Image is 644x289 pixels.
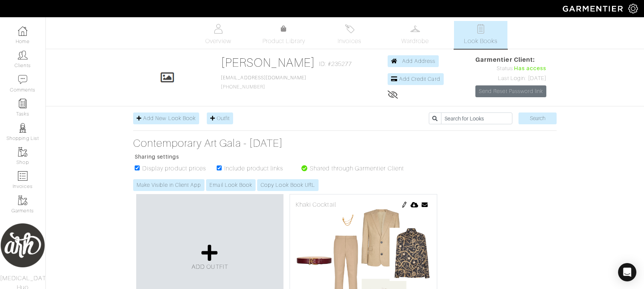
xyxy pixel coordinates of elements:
[559,2,628,15] img: garmentier-logo-header-white-b43fb05a5012e4ada735d5af1a66efaba907eab6374d6393d1fbf88cb4ef424d.png
[192,21,245,49] a: Overview
[18,26,27,36] img: dashboard-icon-dbcd8f5a0b271acd01030246c82b418ddd0df26cd7fceb0bd07c9910d44c42f6.png
[518,112,557,124] input: Search
[18,99,27,108] img: reminder-icon-8004d30b9f0a5d33ae49ab947aed9ed385cf756f9e5892f1edd6e32f2345188e.png
[18,123,27,133] img: stylists-icon-eb353228a002819b7ec25b43dbf5f0378dd9e0616d9560372ff212230b889e62.png
[192,263,228,270] span: ADD OUTFIT
[217,115,230,121] span: Outfit
[142,164,206,173] label: Display product prices
[475,64,546,73] div: Status:
[296,200,431,209] div: Khaki Cocktail
[133,137,412,150] a: Contemporary Art Gala - [DATE]
[18,171,27,181] img: orders-icon-0abe47150d42831381b5fb84f609e132dff9fe21cb692f30cb5eec754e2cba89.png
[401,37,429,46] span: Wardrobe
[454,21,507,49] a: Look Books
[476,24,486,34] img: todo-9ac3debb85659649dc8f770b8b6100bb5dab4b48dedcbae339e5042a72dfd3cc.svg
[257,179,319,191] a: Copy Look Book URL
[338,37,361,46] span: Invoices
[135,153,412,161] p: Sharing settings
[618,263,636,281] div: Open Intercom Messenger
[221,56,315,69] a: [PERSON_NAME]
[475,85,546,97] a: Send Reset Password link
[221,75,306,90] span: [PHONE_NUMBER]
[401,202,407,208] img: pen-cf24a1663064a2ec1b9c1bd2387e9de7a2fa800b781884d57f21acf72779bad2.png
[310,164,404,173] label: Shared through Garmentier Client
[319,59,352,69] span: ID: #235277
[411,24,420,34] img: wardrobe-487a4870c1b7c33e795ec22d11cfc2ed9d08956e64fb3008fe2437562e282088.svg
[257,24,311,46] a: Product Library
[514,64,547,73] span: Has access
[18,50,27,60] img: clients-icon-6bae9207a08558b7cb47a8932f037763ab4055f8c8b6bfacd5dc20c3e0201464.png
[388,21,442,49] a: Wardrobe
[402,58,436,64] span: Add Address
[133,179,204,191] a: Make Visible in Client App
[221,75,306,80] a: [EMAIL_ADDRESS][DOMAIN_NAME]
[399,76,440,82] span: Add Credit Card
[388,55,439,67] a: Add Address
[133,112,199,124] a: Add New Look Book
[475,74,546,83] div: Last Login: [DATE]
[18,75,27,84] img: comment-icon-a0a6a9ef722e966f86d9cbdc48e553b5cf19dbc54f86b18d962a5391bc8f6eb6.png
[628,4,638,13] img: gear-icon-white-bd11855cb880d31180b6d7d6211b90ccbf57a29d726f0c71d8c61bd08dd39cc2.png
[441,112,512,124] input: Search for Looks
[207,112,233,124] a: Outfit
[206,179,256,191] a: Email Look Book
[464,37,498,46] span: Look Books
[323,21,376,49] a: Invoices
[345,24,354,34] img: orders-27d20c2124de7fd6de4e0e44c1d41de31381a507db9b33961299e4e07d508b8c.svg
[388,73,444,85] a: Add Credit Card
[262,37,306,46] span: Product Library
[192,244,228,271] a: ADD OUTFIT
[214,24,223,34] img: basicinfo-40fd8af6dae0f16599ec9e87c0ef1c0a1fdea2edbe929e3d69a839185d80c458.svg
[205,37,231,46] span: Overview
[18,196,27,205] img: garments-icon-b7da505a4dc4fd61783c78ac3ca0ef83fa9d6f193b1c9dc38574b1d14d53ca28.png
[18,147,27,157] img: garments-icon-b7da505a4dc4fd61783c78ac3ca0ef83fa9d6f193b1c9dc38574b1d14d53ca28.png
[475,55,546,64] span: Garmentier Client:
[224,164,283,173] label: Include product links
[143,115,196,121] span: Add New Look Book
